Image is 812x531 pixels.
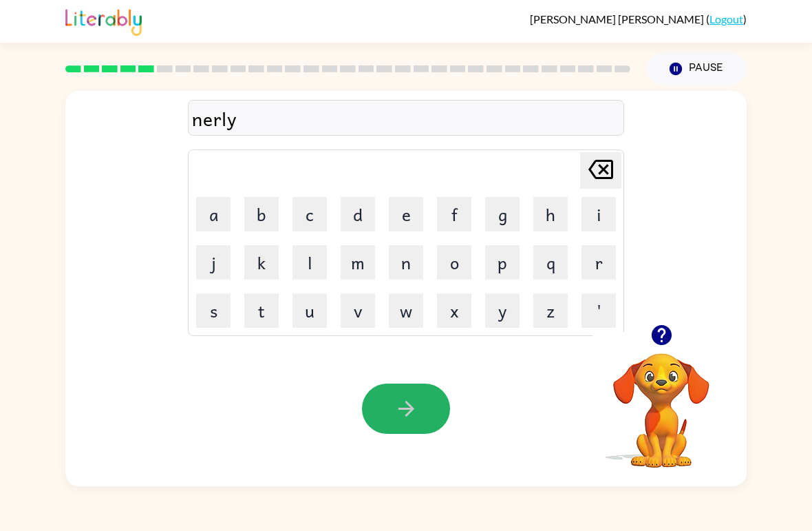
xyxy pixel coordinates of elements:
[533,293,568,328] button: z
[581,293,616,328] button: '
[533,245,568,280] button: q
[437,197,471,231] button: f
[196,293,231,328] button: s
[341,197,375,231] button: d
[581,197,616,231] button: i
[592,332,730,470] video: Your browser must support playing .mp4 files to use Literably. Please try using another browser.
[389,197,423,231] button: e
[437,245,471,280] button: o
[341,245,375,280] button: m
[530,12,706,25] span: [PERSON_NAME] [PERSON_NAME]
[192,104,620,133] div: nerly
[244,197,279,231] button: b
[485,293,520,328] button: y
[196,245,231,280] button: j
[389,293,423,328] button: w
[647,53,747,85] button: Pause
[292,293,327,328] button: u
[709,12,743,25] a: Logout
[389,245,423,280] button: n
[244,293,279,328] button: t
[292,197,327,231] button: c
[196,197,231,231] button: a
[292,245,327,280] button: l
[341,293,375,328] button: v
[244,245,279,280] button: k
[533,197,568,231] button: h
[65,6,142,36] img: Literably
[530,12,747,25] div: ( )
[485,245,520,280] button: p
[485,197,520,231] button: g
[581,245,616,280] button: r
[437,293,471,328] button: x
